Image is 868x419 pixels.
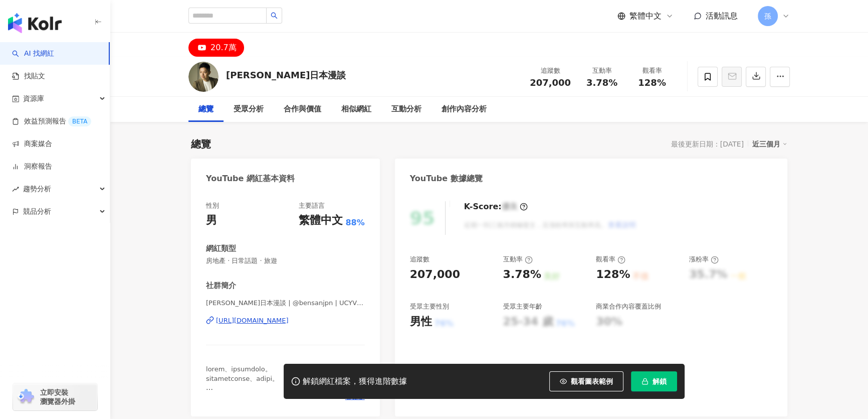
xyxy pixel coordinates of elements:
[464,201,528,212] div: K-Score :
[216,316,289,325] div: [URL][DOMAIN_NAME]
[583,66,621,76] div: 互動率
[571,377,613,385] span: 觀看圖表範例
[503,302,542,311] div: 受眾主要年齡
[410,173,483,184] div: YouTube 數據總覽
[206,201,219,210] div: 性別
[12,186,19,193] span: rise
[12,139,52,149] a: 商案媒合
[284,103,321,115] div: 合作與價值
[633,66,671,76] div: 觀看率
[299,213,343,228] div: 繁體中文
[12,49,54,59] a: searchAI 找網紅
[303,376,407,387] div: 解鎖網紅檔案，獲得進階數據
[40,388,75,406] span: 立即安裝 瀏覽器外掛
[596,302,661,311] div: 商業合作內容覆蓋比例
[206,213,217,228] div: 男
[23,178,51,200] span: 趨勢分析
[210,41,237,55] div: 20.7萬
[596,267,630,283] div: 128%
[206,281,236,291] div: 社群簡介
[410,255,429,264] div: 追蹤數
[653,377,667,385] span: 解鎖
[234,103,264,115] div: 受眾分析
[410,302,449,311] div: 受眾主要性別
[8,13,62,33] img: logo
[631,371,677,391] button: 解鎖
[271,12,278,19] span: search
[206,256,365,265] span: 房地產 · 日常話題 · 旅遊
[206,243,236,254] div: 網紅類型
[410,314,432,330] div: 男性
[12,162,52,172] a: 洞察報告
[341,103,371,115] div: 相似網紅
[206,316,365,325] a: [URL][DOMAIN_NAME]
[206,173,295,184] div: YouTube 網紅基本資料
[503,267,541,283] div: 3.78%
[706,11,738,21] span: 活動訊息
[530,77,571,88] span: 207,000
[586,78,617,88] span: 3.78%
[391,103,421,115] div: 互動分析
[530,66,571,76] div: 追蹤數
[410,267,460,283] div: 207,000
[16,389,36,405] img: chrome extension
[549,371,623,391] button: 觀看圖表範例
[503,255,532,264] div: 互動率
[23,200,51,223] span: 競品分析
[188,62,219,92] img: KOL Avatar
[12,71,45,81] a: 找貼文
[638,78,666,88] span: 128%
[299,201,325,210] div: 主要語言
[764,11,771,22] span: 孫
[13,383,97,410] a: chrome extension立即安裝 瀏覽器外掛
[752,137,787,151] div: 近三個月
[191,137,211,151] div: 總覽
[629,11,662,22] span: 繁體中文
[596,255,625,264] div: 觀看率
[23,87,44,110] span: 資源庫
[442,103,487,115] div: 創作內容分析
[689,255,719,264] div: 漲粉率
[226,69,346,81] div: [PERSON_NAME]日本漫談
[12,116,91,126] a: 效益預測報告BETA
[345,217,364,228] span: 88%
[206,299,365,308] span: [PERSON_NAME]日本漫談 | @bensanjpn | UCYV7ay-LpSChWYP9WVVC5OQ
[188,39,244,57] button: 20.7萬
[671,140,744,148] div: 最後更新日期：[DATE]
[198,103,213,115] div: 總覽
